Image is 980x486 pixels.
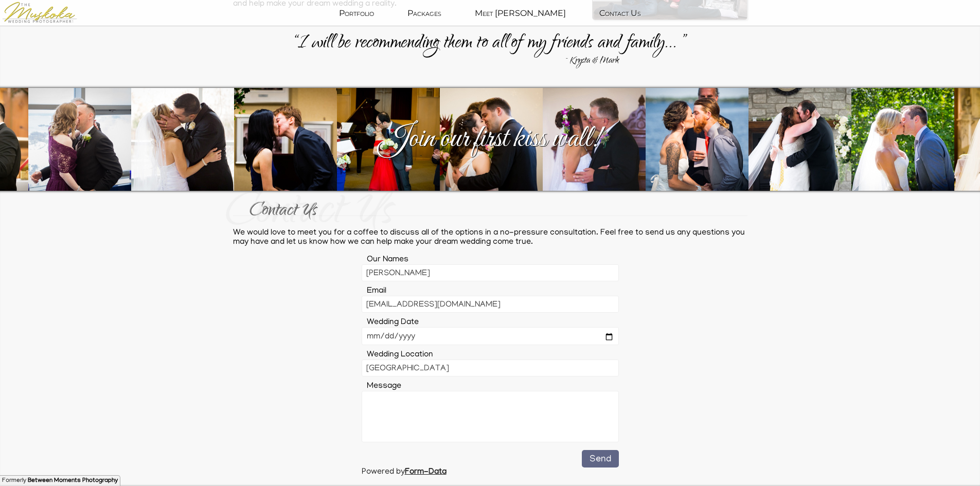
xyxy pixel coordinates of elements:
[586,8,654,18] a: Contact Us
[326,8,387,18] a: Portfolio
[749,88,851,191] img: IMG-0013.jpg
[225,175,394,253] span: Contact Us
[646,88,749,191] img: IMG-0012.jpg
[250,196,317,227] a: Contact Us
[362,467,619,477] div: Powered by
[367,318,619,327] label: Wedding Date
[367,382,619,391] label: Message
[367,255,619,264] label: Our Names
[28,88,131,191] img: IMG-0006.jpg
[28,477,118,484] b: Between Moments Photography
[462,8,579,18] a: Meet [PERSON_NAME]
[233,35,747,70] div: “I will be recommending them to all of my friends and family... ”
[337,88,440,191] img: IMG-0009.jpg
[582,450,619,467] button: Send
[131,88,234,191] img: IMG-0007.jpg
[233,53,619,70] div: ~ Krysta & Mark
[2,477,26,484] div: Formerly
[234,88,337,191] img: IMG-0008.jpg
[543,88,646,191] img: IMG-0011.jpg
[395,8,454,18] a: Packages
[233,228,747,247] p: We would love to meet you for a coffee to discuss all of the options in a no-pressure consultatio...
[367,286,619,296] label: Email
[851,88,954,191] img: IMG-0014.jpg
[405,467,447,477] a: Form-Data
[367,350,619,359] label: Wedding Location
[440,88,543,191] img: IMG-0010.jpg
